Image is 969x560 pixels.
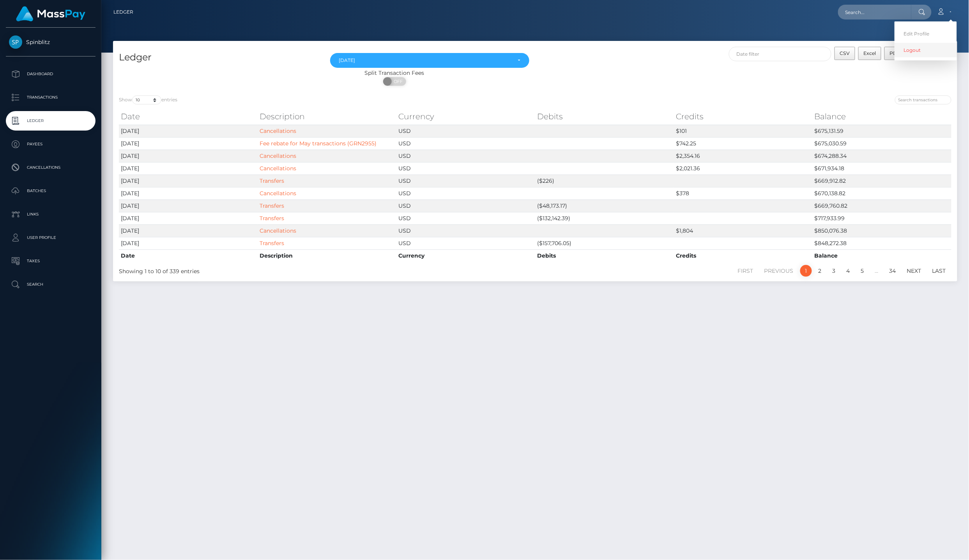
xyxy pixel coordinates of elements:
[119,109,258,124] th: Date
[330,53,530,68] button: Aug 2025
[903,265,926,277] a: Next
[119,150,258,162] td: [DATE]
[813,137,951,150] td: $675,030.59
[813,224,951,237] td: $850,076.38
[9,279,92,290] p: Search
[119,249,258,262] th: Date
[119,95,177,104] label: Show entries
[113,69,676,77] div: Split Transaction Fees
[396,162,535,175] td: USD
[674,249,813,262] th: Credits
[119,224,258,237] td: [DATE]
[119,212,258,224] td: [DATE]
[813,125,951,137] td: $675,131.59
[260,177,284,184] a: Transfers
[6,39,95,46] span: Spinblitz
[813,150,951,162] td: $674,288.34
[119,175,258,187] td: [DATE]
[813,109,951,124] th: Balance
[858,47,881,60] button: Excel
[387,77,407,86] span: OFF
[119,137,258,150] td: [DATE]
[260,165,296,172] a: Cancellations
[9,92,92,103] p: Transactions
[729,47,831,61] input: Date filter
[674,137,813,150] td: $742.25
[889,50,900,56] span: PDF
[857,265,868,277] a: 5
[6,64,95,84] a: Dashboard
[813,162,951,175] td: $671,934.18
[260,127,296,134] a: Cancellations
[813,212,951,224] td: $717,933.99
[6,88,95,107] a: Transactions
[6,181,95,201] a: Batches
[396,187,535,200] td: USD
[813,237,951,249] td: $848,272.38
[535,200,674,212] td: ($48,173.17)
[863,50,876,56] span: Excel
[674,224,813,237] td: $1,804
[9,208,92,220] p: Links
[535,249,674,262] th: Debits
[895,26,957,41] a: Edit Profile
[396,237,535,249] td: USD
[119,125,258,137] td: [DATE]
[9,162,92,173] p: Cancellations
[119,237,258,249] td: [DATE]
[9,138,92,150] p: Payees
[885,265,900,277] a: 34
[9,185,92,197] p: Batches
[9,115,92,127] p: Ledger
[260,140,377,147] a: Fee rebate for May transactions (GRN2955)
[396,249,535,262] th: Currency
[835,47,855,60] button: CSV
[535,109,674,124] th: Debits
[113,4,133,20] a: Ledger
[258,249,396,262] th: Description
[813,200,951,212] td: $669,760.82
[16,6,85,21] img: MassPay Logo
[842,265,854,277] a: 4
[6,205,95,224] a: Links
[119,200,258,212] td: [DATE]
[813,187,951,200] td: $670,138.82
[9,232,92,244] p: User Profile
[813,175,951,187] td: $669,912.82
[339,57,512,64] div: [DATE]
[119,264,459,276] div: Showing 1 to 10 of 339 entries
[260,202,284,209] a: Transfers
[396,125,535,137] td: USD
[674,125,813,137] td: $101
[674,187,813,200] td: $378
[260,152,296,159] a: Cancellations
[813,249,951,262] th: Balance
[535,237,674,249] td: ($157,706.05)
[9,255,92,267] p: Taxes
[260,227,296,234] a: Cancellations
[535,175,674,187] td: ($226)
[396,137,535,150] td: USD
[396,212,535,224] td: USD
[6,158,95,177] a: Cancellations
[396,175,535,187] td: USD
[6,251,95,271] a: Taxes
[828,265,840,277] a: 3
[6,228,95,247] a: User Profile
[838,5,911,19] input: Search...
[396,200,535,212] td: USD
[119,162,258,175] td: [DATE]
[260,215,284,222] a: Transfers
[895,43,957,57] a: Logout
[132,95,161,104] select: Showentries
[674,162,813,175] td: $2,021.36
[840,50,850,56] span: CSV
[895,95,951,104] input: Search transactions
[884,47,905,60] button: PDF
[396,224,535,237] td: USD
[814,265,826,277] a: 2
[119,51,318,64] h4: Ledger
[674,109,813,124] th: Credits
[6,134,95,154] a: Payees
[119,187,258,200] td: [DATE]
